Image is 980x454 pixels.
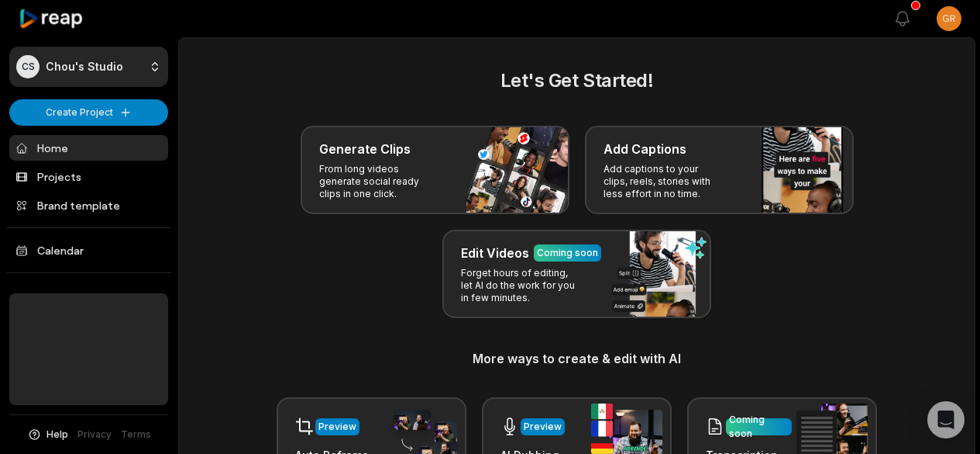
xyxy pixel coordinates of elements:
h3: Generate Clips [319,140,411,158]
a: Calendar [9,237,168,263]
a: Brand template [9,192,168,218]
button: Help [27,428,68,442]
button: Create Project [9,99,168,126]
div: Preview [524,420,562,434]
div: CS [16,55,40,78]
div: Open Intercom Messenger [927,401,965,438]
p: From long videos generate social ready clips in one click. [319,163,439,200]
p: Add captions to your clips, reels, stories with less effort in no time. [603,163,724,200]
div: Coming soon [537,246,598,260]
p: Forget hours of editing, let AI do the work for you in few minutes. [461,267,581,304]
h2: Let's Get Started! [198,67,956,95]
div: Preview [318,420,356,434]
span: Help [46,428,68,442]
h3: Add Captions [603,140,686,158]
p: Chou's Studio [46,60,123,74]
div: Coming soon [729,413,789,441]
h3: Edit Videos [461,244,529,262]
h3: More ways to create & edit with AI [198,349,956,368]
a: Projects [9,164,168,189]
a: Home [9,135,168,161]
a: Terms [121,428,151,442]
a: Privacy [77,428,112,442]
